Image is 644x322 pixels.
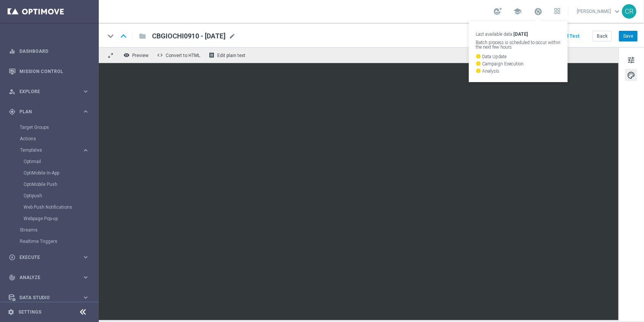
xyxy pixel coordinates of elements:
button: Mission Control [8,68,90,75]
i: watch_later [476,54,481,59]
span: Execute [19,255,82,260]
button: track_changes Analyze keyboard_arrow_right [8,274,90,281]
i: watch_later [476,61,481,66]
a: OptiMobile Push [24,181,79,187]
div: Target Groups [20,122,98,133]
a: Optipush [24,193,79,199]
button: play_circle_outline Execute keyboard_arrow_right [8,254,90,260]
i: receipt [209,52,215,58]
p: Analysis [476,68,561,73]
a: Target Groups [20,124,79,130]
div: Plan [9,108,82,115]
p: Data Update [476,54,561,59]
button: code Convert to HTML [155,50,204,60]
i: equalizer [9,48,16,55]
strong: [DATE] [513,32,528,37]
div: Webpage Pop-up [24,213,98,224]
button: receipt Edit plain text [207,50,249,60]
i: person_search [9,88,16,95]
a: Web Push Notifications [24,204,79,210]
i: keyboard_arrow_right [82,88,89,95]
i: keyboard_arrow_right [82,274,89,281]
span: Explore [19,89,82,94]
span: Preview [132,53,149,58]
i: settings [8,309,14,316]
a: Mission Control [19,61,89,81]
span: code [157,52,163,58]
button: palette [625,69,637,81]
span: Data Studio [19,295,82,300]
i: track_changes [9,274,16,281]
div: Realtime Triggers [20,236,98,247]
p: Campaign Execution [476,61,561,66]
button: Back [593,31,612,41]
div: Mission Control [9,61,89,81]
span: Edit plain text [217,53,245,58]
div: CR [622,4,636,19]
button: tune [625,54,637,66]
div: Optimail [24,156,98,167]
a: Actions [20,136,79,142]
button: Send Test [556,31,581,41]
i: gps_fixed [9,108,16,115]
i: keyboard_arrow_up [118,30,129,42]
span: keyboard_arrow_down [613,7,621,16]
button: Data Studio keyboard_arrow_right [8,295,90,301]
a: Last available data:[DATE] Batch process is scheduled to occur within the next few hours watch_la... [533,6,543,18]
span: tune [627,55,635,65]
p: Batch process is scheduled to occur within the next few hours [476,40,561,49]
button: person_search Explore keyboard_arrow_right [8,89,90,95]
div: OptiMobile In-App [24,167,98,179]
div: Streams [20,224,98,236]
i: keyboard_arrow_right [82,147,89,154]
a: [PERSON_NAME]keyboard_arrow_down [576,6,622,17]
a: Optimail [24,159,79,165]
i: keyboard_arrow_right [82,254,89,261]
div: Explore [9,88,82,95]
div: Dashboard [9,41,89,61]
p: Last available data: [476,32,561,36]
button: remove_red_eye Preview [122,50,152,60]
span: CBGIOCHI0910 - 2025-10-09 [152,32,226,41]
span: Plan [19,109,82,114]
div: Templates [20,148,82,152]
div: Web Push Notifications [24,201,98,213]
span: palette [627,70,635,80]
i: keyboard_arrow_right [82,108,89,115]
div: Optipush [24,190,98,201]
div: Execute [9,254,82,261]
span: Analyze [19,275,82,280]
div: Actions [20,133,98,144]
i: keyboard_arrow_right [82,294,89,301]
i: remove_red_eye [123,52,130,58]
button: Templates keyboard_arrow_right [20,147,90,153]
a: OptiMobile In-App [24,170,79,176]
span: Templates [20,148,74,152]
a: Webpage Pop-up [24,216,79,222]
a: Realtime Triggers [20,238,79,244]
a: Streams [20,227,79,233]
span: mode_edit [229,33,236,40]
a: Dashboard [19,41,89,61]
div: OptiMobile Push [24,179,98,190]
div: Templates [20,144,98,224]
i: watch_later [476,68,481,73]
button: gps_fixed Plan keyboard_arrow_right [8,109,90,115]
i: play_circle_outline [9,254,16,261]
span: school [513,7,522,16]
button: equalizer Dashboard [8,48,90,54]
div: Data Studio [9,294,82,301]
button: Save [619,31,638,41]
a: Settings [18,310,41,314]
div: Analyze [9,274,82,281]
span: Convert to HTML [166,53,200,58]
